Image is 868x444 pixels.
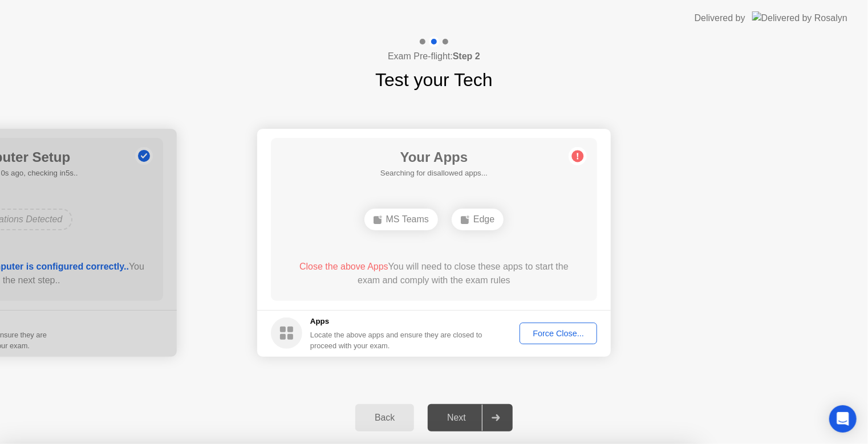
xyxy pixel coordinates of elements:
[431,413,482,423] div: Next
[375,66,493,93] h1: Test your Tech
[452,209,504,230] div: Edge
[364,209,438,230] div: MS Teams
[695,11,745,25] div: Delivered by
[380,168,488,179] h5: Searching for disallowed apps...
[752,11,847,25] img: Delivered by Rosalyn
[388,50,480,63] h4: Exam Pre-flight:
[310,329,483,351] div: Locate the above apps and ensure they are closed to proceed with your exam.
[453,51,480,61] b: Step 2
[299,262,388,271] span: Close the above Apps
[829,405,857,433] div: Open Intercom Messenger
[380,147,488,168] h1: Your Apps
[524,329,593,338] div: Force Close...
[287,260,581,287] div: You will need to close these apps to start the exam and comply with the exam rules
[359,413,411,423] div: Back
[310,316,483,327] h5: Apps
